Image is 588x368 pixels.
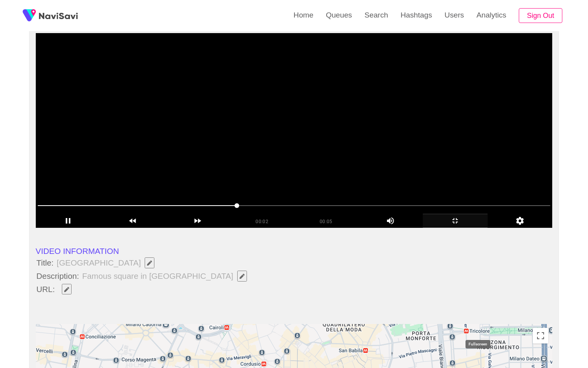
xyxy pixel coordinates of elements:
span: Description: [36,271,80,281]
button: Toggle fullscreen view [533,328,548,343]
span: [GEOGRAPHIC_DATA] [56,257,159,269]
div: add [36,214,101,228]
span: Edit Field [239,274,245,279]
span: Edit Field [63,287,70,292]
div: add [165,214,230,228]
div: add [358,214,423,226]
div: add [488,214,553,228]
li: VIDEO INFORMATION [36,247,553,256]
span: Title: [36,258,54,268]
img: fireSpot [39,12,78,19]
button: Edit Field [62,284,72,295]
img: fireSpot [19,6,39,25]
span: Edit Field [146,261,153,266]
button: Sign Out [519,8,562,23]
button: Edit Field [237,271,247,282]
span: 00:05 [320,219,332,224]
span: 00:02 [255,219,268,224]
span: URL: [36,285,56,294]
div: add [100,214,165,228]
div: add [423,214,488,228]
button: Edit Field [145,257,154,268]
span: Famous square in [GEOGRAPHIC_DATA] [81,270,251,282]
